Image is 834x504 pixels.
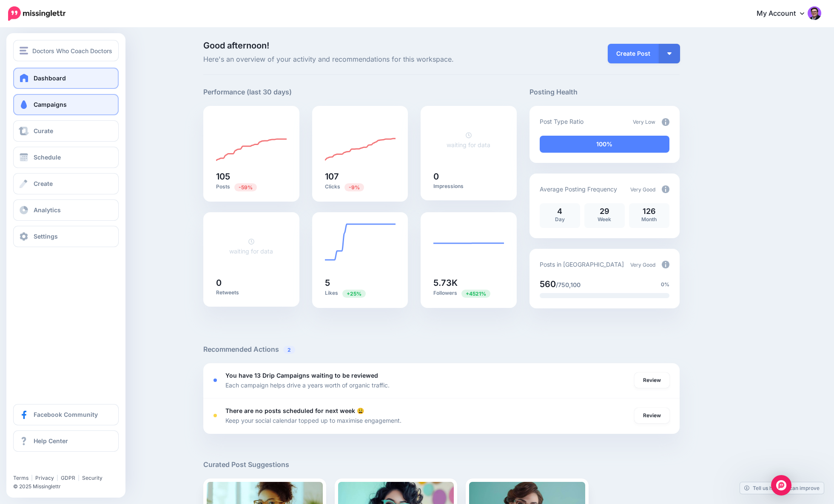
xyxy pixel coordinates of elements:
[461,290,490,298] span: Previous period: 124
[447,131,490,148] a: waiting for data
[661,280,669,289] span: 0%
[325,172,396,181] h5: 107
[213,379,217,382] div: <div class='status-dot small red margin-right'></div>Error
[13,482,125,491] li: © 2025 Missinglettr
[771,475,791,495] div: Open Intercom Messenger
[225,380,390,390] p: Each campaign helps drive a years worth of organic traffic.
[540,136,669,153] div: 100% of your posts in the last 30 days have been from Drip Campaigns
[555,216,565,222] span: Day
[13,199,119,221] a: Analytics
[34,154,61,161] span: Schedule
[630,186,655,193] span: Very Good
[589,208,621,215] p: 29
[13,94,119,115] a: Campaigns
[635,408,669,423] a: Review
[213,414,217,417] div: <div class='status-dot small red margin-right'></div>Error
[662,118,669,126] img: info-circle-grey.png
[13,120,119,142] a: Curate
[234,183,257,191] span: Previous period: 258
[34,74,66,82] span: Dashboard
[225,407,364,414] b: There are no posts scheduled for next week 😩
[630,262,655,268] span: Very Good
[34,127,53,134] span: Curate
[662,261,669,268] img: info-circle-grey.png
[203,87,292,97] h5: Performance (last 30 days)
[61,475,75,481] a: GDPR
[225,372,378,379] b: You have 13 Drip Campaigns waiting to be reviewed
[82,475,102,481] a: Security
[540,184,617,194] p: Average Posting Frequency
[325,183,396,191] p: Clicks
[635,373,669,388] a: Review
[35,475,54,481] a: Privacy
[342,290,366,298] span: Previous period: 4
[13,462,79,471] iframe: Twitter Follow Button
[283,346,295,354] span: 2
[13,226,119,247] a: Settings
[34,206,61,214] span: Analytics
[598,216,611,222] span: Week
[216,279,287,287] h5: 0
[13,173,119,194] a: Create
[13,68,119,89] a: Dashboard
[34,437,68,444] span: Help Center
[57,475,58,481] span: |
[608,44,659,63] a: Create Post
[203,40,269,51] span: Good afternoon!
[662,185,669,193] img: info-circle-grey.png
[544,208,576,215] p: 4
[540,259,624,269] p: Posts in [GEOGRAPHIC_DATA]
[641,216,657,222] span: Month
[13,475,28,481] a: Terms
[225,416,401,425] p: Keep your social calendar topped up to maximise engagement.
[740,482,824,494] a: Tell us how we can improve
[20,47,28,54] img: menu.png
[433,279,504,287] h5: 5.73K
[13,430,119,452] a: Help Center
[540,117,584,126] p: Post Type Ratio
[31,475,33,481] span: |
[13,40,119,61] button: Doctors Who Coach Doctors
[13,147,119,168] a: Schedule
[203,459,680,470] h5: Curated Post Suggestions
[34,411,98,418] span: Facebook Community
[344,183,364,191] span: Previous period: 118
[216,172,287,181] h5: 105
[34,180,53,187] span: Create
[667,52,672,55] img: arrow-down-white.png
[78,475,80,481] span: |
[325,279,396,287] h5: 5
[13,404,119,425] a: Facebook Community
[229,238,273,255] a: waiting for data
[633,119,655,125] span: Very Low
[748,3,821,24] a: My Account
[34,101,67,108] span: Campaigns
[325,289,396,297] p: Likes
[203,344,680,355] h5: Recommended Actions
[216,289,287,296] p: Retweets
[433,183,504,190] p: Impressions
[8,6,65,21] img: Missinglettr
[203,54,517,65] span: Here's an overview of your activity and recommendations for this workspace.
[32,46,112,56] span: Doctors Who Coach Doctors
[529,87,680,97] h5: Posting Health
[216,183,287,191] p: Posts
[433,172,504,181] h5: 0
[540,279,556,289] span: 560
[633,208,665,215] p: 126
[433,289,504,297] p: Followers
[556,281,581,288] span: /750,100
[34,233,58,240] span: Settings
